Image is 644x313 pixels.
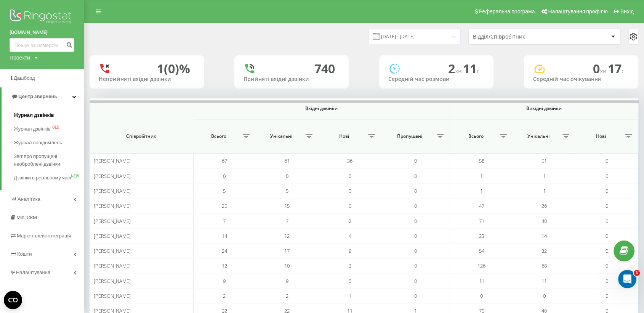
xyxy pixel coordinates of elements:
span: Кошти [17,251,32,257]
span: 1 [480,173,483,179]
span: 17 [284,247,290,254]
span: [PERSON_NAME] [94,157,131,164]
span: 26 [541,202,547,209]
span: Дашборд [14,75,35,81]
span: 11 [541,278,547,284]
span: c [622,67,625,75]
div: 1 (0)% [157,61,190,76]
span: Налаштування профілю [548,8,607,15]
span: 54 [479,247,484,254]
span: 7 [223,218,226,224]
span: 0 [606,202,608,209]
span: [PERSON_NAME] [94,218,131,224]
span: Аналiтика [18,196,40,202]
span: 0 [414,218,417,224]
span: 5 [286,187,288,194]
span: [PERSON_NAME] [94,187,131,194]
span: Налаштування [16,269,50,275]
span: Нові [322,133,366,139]
span: Вихідні дзвінки [463,105,625,111]
span: хв [600,67,608,75]
span: Звіт про пропущені необроблені дзвінки [14,153,80,168]
span: Журнал повідомлень [14,139,62,147]
a: Журнал дзвінківOLD [14,122,84,136]
span: Всього [454,133,498,139]
span: 4 [348,232,351,239]
div: Проекти [10,54,30,61]
span: 0 [414,247,417,254]
span: 36 [347,157,352,164]
span: 12 [222,262,227,269]
span: 5 [348,278,351,284]
span: Журнал дзвінків [14,111,54,119]
span: 25 [222,202,227,209]
span: 0 [414,202,417,209]
span: 5 [348,187,351,194]
a: Журнал повідомлень [14,136,84,150]
span: 1 [543,187,546,194]
span: Дзвінки в реальному часі [14,174,71,182]
span: 14 [222,232,227,239]
span: 0 [606,218,608,224]
span: 23 [479,232,484,239]
span: Всього [197,133,241,139]
span: 0 [286,173,288,179]
span: 11 [463,60,480,77]
span: [PERSON_NAME] [94,232,131,239]
span: Журнал дзвінків [14,125,50,133]
span: 0 [414,262,417,269]
span: 61 [284,157,290,164]
iframe: Intercom live chat [618,270,636,288]
span: 2 [223,292,226,299]
a: Журнал дзвінків [14,108,84,122]
span: 0 [606,187,608,194]
span: 2 [448,60,463,77]
span: 67 [222,157,227,164]
span: 7 [286,218,288,224]
span: 1 [480,187,483,194]
span: 0 [606,278,608,284]
span: 1 [348,292,351,299]
span: 14 [541,232,547,239]
span: Співробітник [98,133,184,139]
span: 0 [414,173,417,179]
span: 3 [348,262,351,269]
span: Вихід [620,8,634,15]
span: 2 [286,292,288,299]
span: 9 [286,278,288,284]
span: 2 [348,218,351,224]
span: [PERSON_NAME] [94,278,131,284]
span: 0 [606,262,608,269]
span: Пропущені [385,133,434,139]
span: 17 [608,60,625,77]
span: Маркетплейс інтеграцій [17,233,71,239]
span: 9 [223,278,226,284]
img: Ringostat logo [10,8,74,27]
span: 40 [541,218,547,224]
span: хв [455,67,463,75]
div: Відділ/Співробітник [473,34,564,40]
span: [PERSON_NAME] [94,262,131,269]
span: 0 [414,157,417,164]
div: 740 [314,61,335,76]
div: Середній час очікування [533,76,629,82]
span: 0 [348,173,351,179]
span: Центр звернень [18,94,57,99]
span: 0 [414,292,417,299]
span: 11 [479,278,484,284]
span: 0 [606,292,608,299]
span: 5 [348,202,351,209]
span: 0 [414,278,417,284]
span: 71 [479,218,484,224]
span: Реферальна програма [479,8,535,15]
a: Центр звернень [2,87,84,106]
span: 9 [348,247,351,254]
div: Середній час розмови [388,76,484,82]
span: 10 [284,262,290,269]
span: 0 [606,232,608,239]
input: Пошук за номером [10,38,74,52]
span: 58 [479,157,484,164]
span: 0 [414,232,417,239]
span: Нові [579,133,623,139]
span: 0 [606,157,608,164]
